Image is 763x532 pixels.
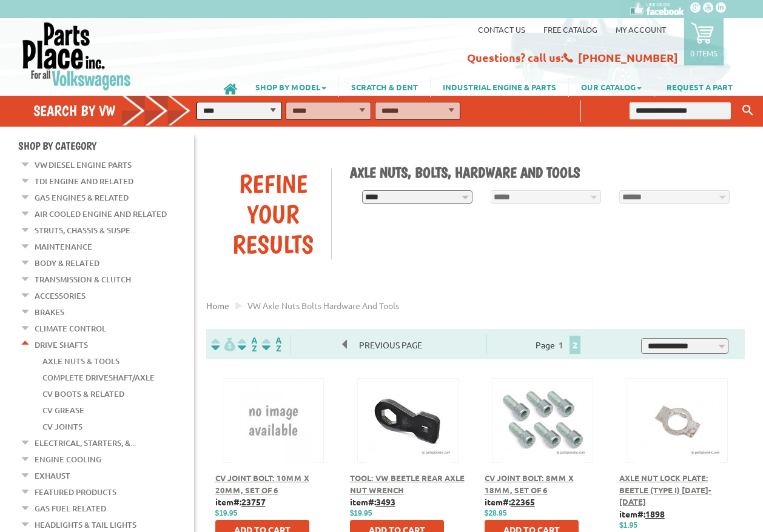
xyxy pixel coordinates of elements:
b: item#: [485,496,535,507]
b: item#: [350,496,395,507]
a: Engine Cooling [35,451,101,467]
a: Struts, Chassis & Suspe... [35,222,136,238]
span: $1.95 [619,521,637,530]
u: 1898 [645,508,665,519]
a: Air Cooled Engine and Related [35,206,167,222]
h4: Search by VW [33,102,199,119]
a: Complete Driveshaft/Axle [42,370,155,385]
a: Tool: VW Beetle Rear Axle Nut Wrench [350,473,465,495]
a: SHOP BY MODEL [243,76,338,97]
a: TDI Engine and Related [35,173,133,189]
a: Maintenance [35,239,92,254]
a: Contact us [478,24,525,35]
a: Axle Nuts & Tools [42,353,119,369]
p: 0 items [690,48,718,58]
a: 0 items [684,18,724,65]
a: SCRATCH & DENT [339,76,430,97]
a: My Account [616,24,666,35]
a: Home [206,300,229,311]
a: CV Boots & Related [42,386,124,402]
div: Page [486,334,631,354]
a: CV Joint Bolt: 8mm x 18mm, Set of 6 [485,473,574,495]
u: 23757 [241,496,266,507]
a: Transmission & Clutch [35,271,131,287]
u: 22365 [511,496,535,507]
img: filterpricelow.svg [211,337,235,351]
a: Free Catalog [543,24,597,35]
a: OUR CATALOG [569,76,654,97]
b: item#: [215,496,266,507]
span: 2 [570,336,580,354]
img: Parts Place Inc! [21,21,132,91]
a: Gas Fuel Related [35,500,106,516]
h1: Axle Nuts, Bolts, Hardware and Tools [350,164,736,181]
a: VW Diesel Engine Parts [35,157,132,173]
b: item#: [619,508,665,519]
a: Previous Page [343,339,434,350]
a: INDUSTRIAL ENGINE & PARTS [431,76,568,97]
span: VW axle nuts bolts hardware and tools [247,300,399,311]
span: $19.95 [215,509,238,517]
a: Exhaust [35,468,70,484]
div: Refine Your Results [215,168,331,259]
span: $28.95 [485,509,507,517]
a: CV Joints [42,419,82,434]
a: Body & Related [35,255,99,271]
button: Keyword Search [739,101,757,121]
h4: Shop By Category [18,139,194,152]
img: Sort by Headline [235,337,260,351]
img: Sort by Sales Rank [260,337,284,351]
a: CV Joint Bolt: 10mm x 20mm, Set of 6 [215,473,309,495]
a: Axle Nut Lock Plate: Beetle (Type I) [DATE]-[DATE] [619,473,712,507]
u: 3493 [376,496,395,507]
a: REQUEST A PART [654,76,745,97]
a: Electrical, Starters, &... [35,435,136,451]
a: CV Grease [42,402,84,418]
a: Accessories [35,288,86,304]
a: 1 [556,339,566,350]
a: Gas Engines & Related [35,190,129,205]
a: Brakes [35,304,64,320]
span: $19.95 [350,509,372,517]
a: Drive Shafts [35,337,88,353]
a: Climate Control [35,321,106,336]
span: Previous Page [347,336,434,354]
a: Featured Products [35,484,116,500]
